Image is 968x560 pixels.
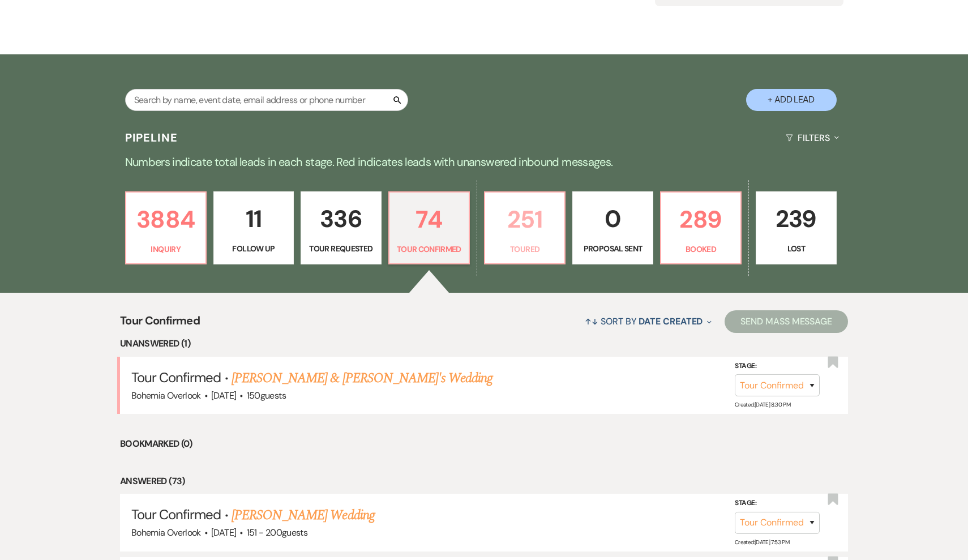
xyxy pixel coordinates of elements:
a: 289Booked [660,191,742,265]
span: [DATE] [211,527,236,538]
a: 336Tour Requested [301,191,381,265]
span: Bohemia Overlook [131,527,201,538]
span: Bohemia Overlook [131,390,201,401]
a: 251Toured [484,191,566,265]
label: Stage: [735,360,820,372]
p: Inquiry [133,243,199,255]
p: Lost [763,242,829,255]
a: 74Tour Confirmed [388,191,470,265]
p: 74 [396,200,462,238]
a: 0Proposal Sent [572,191,653,265]
p: 289 [668,200,734,238]
button: + Add Lead [746,89,837,111]
li: Unanswered (1) [120,336,848,351]
li: Bookmarked (0) [120,437,848,451]
a: 239Lost [756,191,836,265]
span: Date Created [639,315,703,327]
span: Tour Confirmed [120,312,200,336]
p: Proposal Sent [580,242,645,255]
span: 151 - 200 guests [247,527,307,538]
p: Tour Requested [308,242,374,255]
span: Created: [DATE] 8:30 PM [735,401,790,408]
p: 239 [763,200,829,238]
p: Follow Up [221,242,286,255]
span: [DATE] [211,390,236,401]
span: Tour Confirmed [131,369,221,386]
p: 3884 [133,200,199,238]
p: 11 [221,200,286,238]
button: Send Mass Message [725,310,848,333]
p: 251 [492,200,558,238]
p: Booked [668,243,734,255]
span: Created: [DATE] 7:53 PM [735,538,789,545]
a: 3884Inquiry [125,191,207,265]
span: 150 guests [247,390,286,401]
p: Numbers indicate total leads in each stage. Red indicates leads with unanswered inbound messages. [76,153,892,171]
p: 0 [580,200,645,238]
a: 11Follow Up [213,191,294,265]
h3: Pipeline [125,130,178,146]
li: Answered (73) [120,474,848,489]
p: Toured [492,243,558,255]
a: [PERSON_NAME] Wedding [232,505,375,525]
span: ↑↓ [585,315,598,327]
p: 336 [308,200,374,238]
p: Tour Confirmed [396,243,462,255]
input: Search by name, event date, email address or phone number [125,89,408,111]
a: [PERSON_NAME] & [PERSON_NAME]'s Wedding [232,368,493,388]
button: Sort By Date Created [580,306,716,336]
button: Filters [781,123,843,153]
span: Tour Confirmed [131,506,221,523]
label: Stage: [735,497,820,510]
